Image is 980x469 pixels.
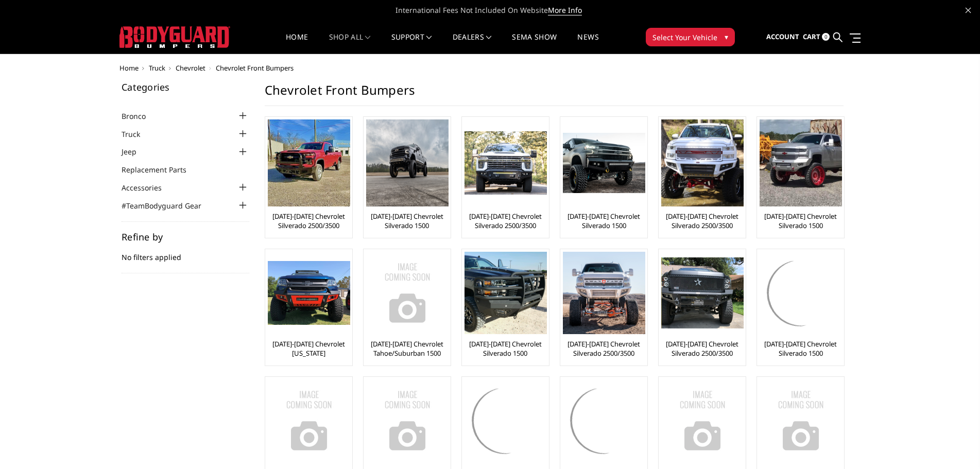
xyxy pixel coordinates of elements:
[760,379,842,462] img: No Image
[268,379,350,462] img: No Image
[563,212,645,230] a: [DATE]-[DATE] Chevrolet Silverado 1500
[465,339,546,358] a: [DATE]-[DATE] Chevrolet Silverado 1500
[122,232,249,273] div: No filters applied
[725,31,728,42] span: ▾
[122,111,159,121] a: Bronco
[216,63,294,73] span: Chevrolet Front Bumpers
[119,26,230,48] img: BODYGUARD BUMPERS
[366,379,448,462] a: No Image
[563,339,645,358] a: [DATE]-[DATE] Chevrolet Silverado 2500/3500
[366,252,448,334] a: No Image
[803,32,820,41] span: Cart
[766,23,799,51] a: Account
[268,339,350,358] a: [DATE]-[DATE] Chevrolet [US_STATE]
[366,379,449,462] img: No Image
[661,339,743,358] a: [DATE]-[DATE] Chevrolet Silverado 2500/3500
[465,212,546,230] a: [DATE]-[DATE] Chevrolet Silverado 2500/3500
[366,212,448,230] a: [DATE]-[DATE] Chevrolet Silverado 1500
[122,82,249,92] h5: Categories
[652,32,717,43] span: Select Your Vehicle
[661,212,743,230] a: [DATE]-[DATE] Chevrolet Silverado 2500/3500
[646,28,735,46] button: Select Your Vehicle
[122,232,249,241] h5: Refine by
[149,63,165,73] a: Truck
[119,63,139,73] a: Home
[766,32,799,41] span: Account
[329,33,371,54] a: shop all
[760,212,841,230] a: [DATE]-[DATE] Chevrolet Silverado 1500
[122,182,175,193] a: Accessories
[760,339,841,358] a: [DATE]-[DATE] Chevrolet Silverado 1500
[265,82,844,106] h1: Chevrolet Front Bumpers
[760,379,841,462] a: No Image
[268,379,350,462] a: No Image
[122,200,214,211] a: #TeamBodyguard Gear
[286,33,308,54] a: Home
[822,33,830,41] span: 0
[366,339,448,358] a: [DATE]-[DATE] Chevrolet Tahoe/Suburban 1500
[122,146,149,157] a: Jeep
[453,33,492,54] a: Dealers
[391,33,432,54] a: Support
[803,23,830,51] a: Cart 0
[122,164,199,175] a: Replacement Parts
[548,5,582,15] a: More Info
[176,63,205,73] a: Chevrolet
[512,33,557,54] a: SEMA Show
[268,212,350,230] a: [DATE]-[DATE] Chevrolet Silverado 2500/3500
[366,252,449,334] img: No Image
[661,379,744,462] img: No Image
[122,129,153,140] a: Truck
[577,33,598,54] a: News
